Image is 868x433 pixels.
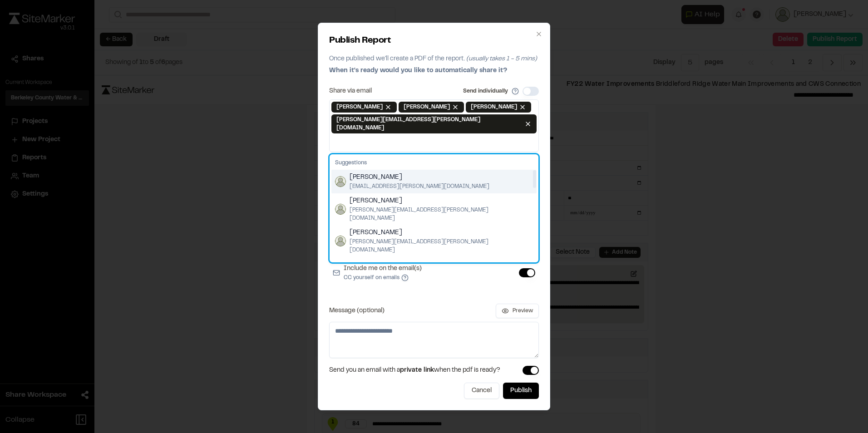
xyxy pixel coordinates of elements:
span: private link [400,368,434,373]
span: [PERSON_NAME] [471,103,517,111]
button: Preview [496,304,539,318]
span: [PERSON_NAME] [336,103,383,111]
span: When it's ready would you like to automatically share it? [329,68,507,74]
label: Share via email [329,88,372,94]
span: Send you an email with a when the pdf is ready? [329,365,500,375]
span: [PERSON_NAME] [350,172,489,182]
button: Publish [503,383,539,399]
span: [EMAIL_ADDRESS][PERSON_NAME][DOMAIN_NAME] [350,182,489,191]
div: Suggestions [331,156,537,170]
span: [PERSON_NAME][EMAIL_ADDRESS][PERSON_NAME][DOMAIN_NAME] [350,206,533,222]
h2: Publish Report [329,34,539,48]
span: [PERSON_NAME] [350,196,533,206]
img: Micah Trembath [335,176,346,187]
img: Ellen Chassereau [335,204,346,215]
span: [PERSON_NAME] [350,260,533,270]
span: [PERSON_NAME][EMAIL_ADDRESS][PERSON_NAME][DOMAIN_NAME] [336,116,523,132]
p: CC yourself on emails [344,274,422,282]
button: Include me on the email(s)CC yourself on emails [401,274,409,281]
label: Include me on the email(s) [344,264,422,282]
span: [PERSON_NAME] [350,228,533,238]
img: James A. Fisk [335,236,346,246]
label: Message (optional) [329,308,385,314]
p: Once published we'll create a PDF of the report. [329,54,539,64]
span: (usually takes 1 - 5 mins) [466,56,537,62]
label: Send individually [463,87,508,95]
span: [PERSON_NAME] [404,103,450,111]
span: [PERSON_NAME][EMAIL_ADDRESS][PERSON_NAME][DOMAIN_NAME] [350,238,533,254]
div: Suggestions [330,154,538,262]
button: Cancel [464,383,499,399]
